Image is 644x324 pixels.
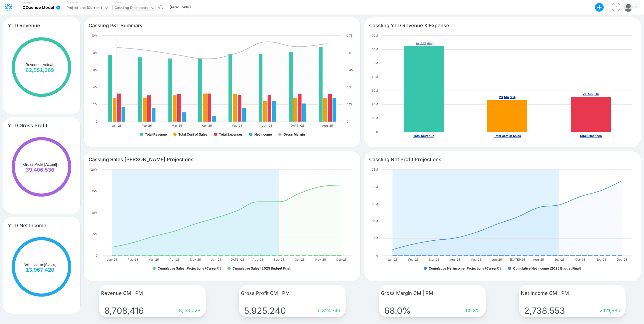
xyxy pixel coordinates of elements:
text: Dec-25 [617,258,627,261]
text: Cumulative Net income [Projections (Current)] [429,266,501,270]
span: 2,121,880 [597,308,620,313]
text: Total Cost of Sales [178,132,207,136]
text: 10M [92,211,98,215]
div: ; [3,233,80,314]
text: Jan-25 [107,258,117,261]
text: 0 [96,120,98,123]
text: Feb-25 [128,258,138,261]
text: Cumulative Sales [2025 Budget Final] [233,266,292,270]
text: Total Expenses [219,132,243,136]
text: Feb-25 [141,124,152,127]
text: May-25 [190,258,201,261]
label: Scenario [67,0,78,4]
text: 40M [372,75,378,79]
b: (read-only) [169,5,191,10]
span: 5,925,240 [244,305,288,316]
text: Sep-25 [274,258,284,261]
text: 10M [92,34,98,37]
text: 6M [93,68,98,72]
text: Cumulative Sales [Projections (Current)] [158,266,221,270]
text: 2M [93,102,98,106]
text: Nov-25 [315,258,326,261]
text: Jun-25 [262,124,272,127]
text: 0 [96,254,98,257]
text: Total Expenses [580,134,602,138]
b: CQuence Model [22,5,54,10]
text: 60M [372,47,378,51]
text: 10M [372,219,378,223]
div: ; [3,133,80,214]
text: 15M [372,202,378,206]
text: 0.45 [347,68,353,72]
text: Total Cost of Sales [494,134,521,138]
text: 5M [93,232,98,236]
text: Jan-25 [112,124,122,127]
text: Oct-25 [575,258,585,261]
text: 20M [91,168,98,171]
text: Dec-25 [336,258,347,261]
text: 15M [92,189,98,193]
text: 0.3 [347,85,351,89]
text: Mar-25 [429,258,439,261]
span: 5,324,746 [316,308,340,313]
text: 25M [372,168,378,171]
text: 4M [93,85,98,89]
text: Jun-25 [491,258,502,261]
span: 2,738,553 [524,305,567,316]
tspan: 25,439,116 [583,92,599,96]
tspan: 62,551,369 [416,41,432,45]
text: Gross Margin [283,132,305,136]
text: Apr-25 [202,124,212,127]
label: View [115,0,121,4]
text: Apr-25 [450,258,460,261]
text: 20M [372,185,378,189]
text: Aug-25 [322,124,333,127]
text: 5M [373,236,378,240]
tspan: 23,144,834 [499,95,515,99]
text: Total Revenue [413,134,434,138]
text: May-25 [231,124,243,127]
text: Jan-25 [387,258,397,261]
text: Net Income [254,132,272,136]
text: 0.6 [347,51,351,55]
text: Aug-25 [252,258,264,261]
text: Mar-25 [148,258,159,261]
text: Mar-25 [172,124,182,127]
text: Total Revenue [145,132,167,136]
text: Nov-25 [596,258,607,261]
text: 20M [372,102,378,106]
div: ; [3,33,80,114]
text: Sep-25 [554,258,565,261]
span: 8,153,028 [177,308,200,313]
div: Cassling Dashboard [115,5,148,11]
text: 10M [372,116,378,120]
text: 0 [347,120,348,123]
text: 0 [376,130,378,134]
text: 50M [372,61,378,65]
text: 30M [372,89,378,92]
text: Aug-25 [533,258,544,261]
text: 70M [372,34,378,37]
label: Model [22,1,30,4]
text: Feb-25 [408,258,418,261]
text: Jun-25 [211,258,221,261]
text: 0.15 [347,102,352,106]
div: Projections (Current) [67,5,102,11]
span: 68.0% [384,305,413,316]
text: Oct-25 [295,258,305,261]
text: 0.75 [347,34,353,37]
text: [DATE]-25 [230,258,245,261]
text: Apr-25 [169,258,180,261]
span: 65.3% [464,308,480,313]
text: 8M [93,51,98,55]
span: 8,708,416 [104,305,146,316]
text: [DATE]-25 [510,258,525,261]
text: May-25 [470,258,482,261]
text: [DATE]-25 [290,124,305,127]
text: 0 [376,254,378,257]
text: Cumulative Net income [2025 Budget Final] [513,266,581,270]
